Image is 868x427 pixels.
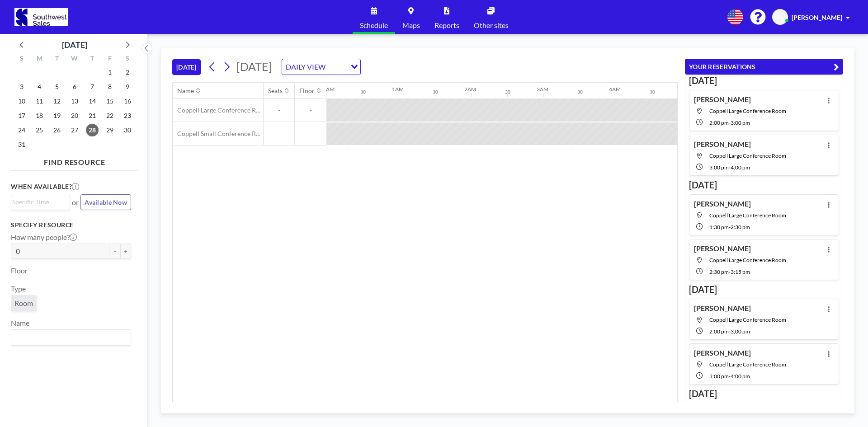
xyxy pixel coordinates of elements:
[236,60,272,73] span: [DATE]
[14,8,68,26] img: organization-logo
[433,89,438,95] div: 30
[731,268,750,275] span: 3:15 PM
[15,80,28,93] span: Sunday, August 3, 2025
[689,388,839,399] h3: [DATE]
[731,119,750,126] span: 3:00 PM
[709,268,729,275] span: 2:30 PM
[104,124,116,136] span: Friday, August 29, 2025
[173,106,263,114] span: Coppell Large Conference Room
[121,124,134,136] span: Saturday, August 30, 2025
[68,80,81,93] span: Wednesday, August 6, 2025
[48,53,66,65] div: T
[109,244,120,259] button: -
[268,87,283,95] div: Seats
[729,224,731,230] span: -
[15,109,28,122] span: Sunday, August 17, 2025
[577,89,583,95] div: 30
[694,304,751,313] h4: [PERSON_NAME]
[11,154,138,167] h4: FIND RESOURCE
[689,179,839,191] h3: [DATE]
[11,284,26,293] label: Type
[104,95,116,108] span: Friday, August 15, 2025
[86,95,99,108] span: Thursday, August 14, 2025
[360,22,388,29] span: Schedule
[299,87,315,95] div: Floor
[33,80,46,93] span: Monday, August 4, 2025
[694,140,751,149] h4: [PERSON_NAME]
[776,13,784,21] span: AL
[694,348,751,357] h4: [PERSON_NAME]
[172,59,201,75] button: [DATE]
[729,328,731,335] span: -
[14,299,33,308] span: Room
[121,66,134,79] span: Saturday, August 2, 2025
[104,66,116,79] span: Friday, August 1, 2025
[177,87,194,95] div: Name
[729,164,731,171] span: -
[83,53,101,65] div: T
[328,61,345,73] input: Search for option
[11,330,131,345] div: Search for option
[264,130,294,138] span: -
[68,109,81,122] span: Wednesday, August 20, 2025
[15,124,28,136] span: Sunday, August 24, 2025
[86,124,99,136] span: Thursday, August 28, 2025
[392,86,404,93] div: 1AM
[86,80,99,93] span: Thursday, August 7, 2025
[689,284,839,295] h3: [DATE]
[709,152,786,159] span: Coppell Large Conference Room
[434,22,459,29] span: Reports
[33,95,46,108] span: Monday, August 11, 2025
[66,53,84,65] div: W
[11,221,131,229] h3: Specify resource
[731,373,750,380] span: 4:00 PM
[13,53,31,65] div: S
[85,198,127,206] span: Available Now
[33,109,46,122] span: Monday, August 18, 2025
[295,106,326,114] span: -
[685,59,843,75] button: YOUR RESERVATIONS
[15,95,28,108] span: Sunday, August 10, 2025
[709,164,729,171] span: 3:00 PM
[104,80,116,93] span: Friday, August 8, 2025
[694,244,751,253] h4: [PERSON_NAME]
[537,86,548,93] div: 3AM
[31,53,48,65] div: M
[68,95,81,108] span: Wednesday, August 13, 2025
[121,80,134,93] span: Saturday, August 9, 2025
[360,89,366,95] div: 30
[709,119,729,126] span: 2:00 PM
[51,109,63,122] span: Tuesday, August 19, 2025
[68,124,81,136] span: Wednesday, August 27, 2025
[72,198,79,207] span: or
[731,224,750,230] span: 2:30 PM
[709,212,786,219] span: Coppell Large Conference Room
[609,86,621,93] div: 4AM
[282,59,360,75] div: Search for option
[121,95,134,108] span: Saturday, August 16, 2025
[173,130,263,138] span: Coppell Small Conference Room
[104,109,116,122] span: Friday, August 22, 2025
[295,130,326,138] span: -
[709,316,786,323] span: Coppell Large Conference Room
[11,233,77,242] label: How many people?
[12,197,65,207] input: Search for option
[51,124,63,136] span: Tuesday, August 26, 2025
[694,95,751,104] h4: [PERSON_NAME]
[709,361,786,368] span: Coppell Large Conference Room
[264,106,294,114] span: -
[80,194,131,210] button: Available Now
[11,266,28,275] label: Floor
[694,199,751,208] h4: [PERSON_NAME]
[120,244,131,259] button: +
[101,53,118,65] div: F
[729,373,731,380] span: -
[731,328,750,335] span: 3:00 PM
[729,268,731,275] span: -
[464,86,476,93] div: 2AM
[284,61,327,73] span: DAILY VIEW
[86,109,99,122] span: Thursday, August 21, 2025
[650,89,655,95] div: 30
[15,138,28,151] span: Sunday, August 31, 2025
[12,332,126,343] input: Search for option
